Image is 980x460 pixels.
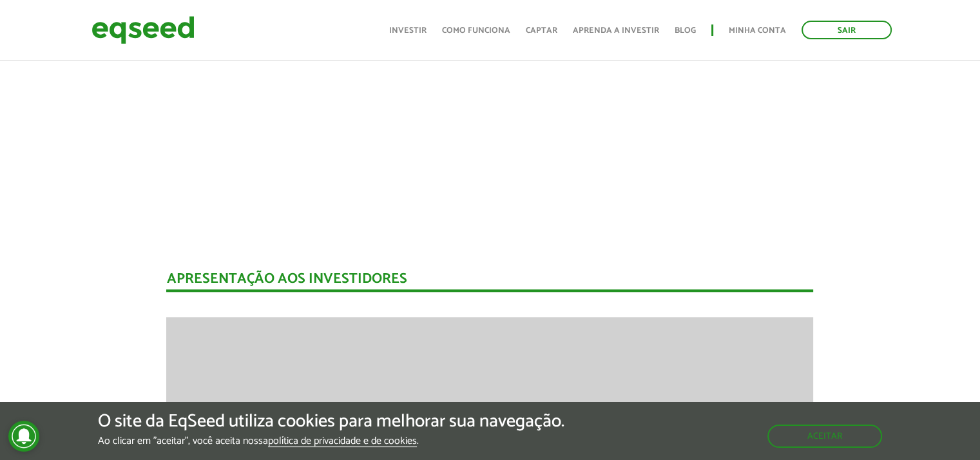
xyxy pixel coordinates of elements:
p: Ao clicar em "aceitar", você aceita nossa . [98,435,564,447]
img: EqSeed [91,13,195,47]
a: política de privacidade e de cookies [268,436,417,447]
a: Minha conta [729,26,786,35]
h5: O site da EqSeed utiliza cookies para melhorar sua navegação. [98,412,564,432]
a: Aprenda a investir [573,26,659,35]
a: Investir [389,26,427,35]
a: Captar [526,26,557,35]
a: Como funciona [442,26,510,35]
button: Aceitar [767,425,882,448]
div: Apresentação aos investidores [166,272,813,292]
a: Sair [802,21,892,39]
a: Blog [675,26,696,35]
